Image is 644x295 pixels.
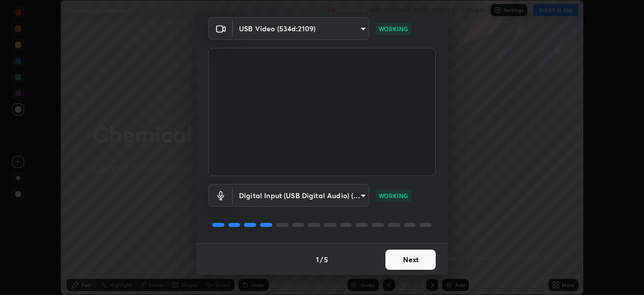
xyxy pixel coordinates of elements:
p: WORKING [378,191,408,200]
div: USB Video (534d:2109) [233,17,369,40]
h4: 1 [316,254,319,265]
button: Next [385,250,436,270]
p: WORKING [378,24,408,33]
div: USB Video (534d:2109) [233,184,369,207]
h4: / [320,254,323,265]
h4: 5 [324,254,328,265]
